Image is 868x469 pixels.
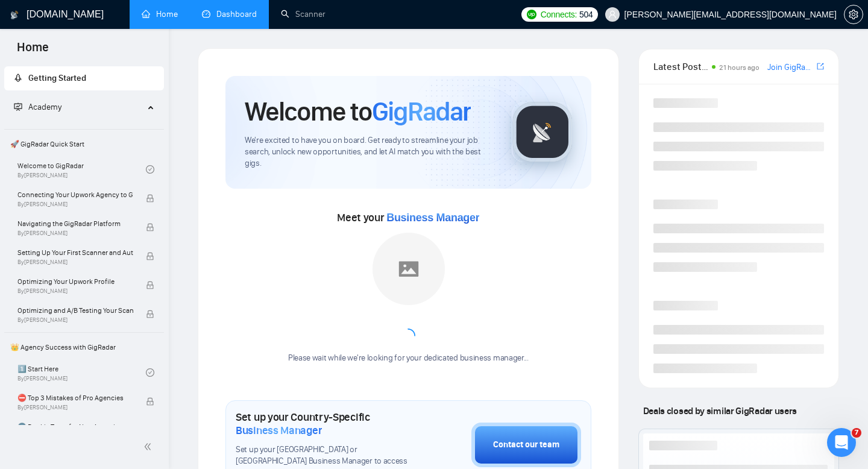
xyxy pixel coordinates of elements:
[146,368,154,377] span: check-circle
[236,424,322,437] span: Business Manager
[17,404,133,411] span: By [PERSON_NAME]
[852,428,861,438] span: 7
[17,316,133,324] span: By [PERSON_NAME]
[281,9,325,19] a: searchScanner
[4,66,164,90] li: Getting Started
[146,194,154,203] span: lock
[5,132,163,156] span: 🚀 GigRadar Quick Start
[146,165,154,174] span: check-circle
[579,8,593,21] span: 504
[146,223,154,231] span: lock
[5,335,163,359] span: 👑 Agency Success with GigRadar
[527,10,536,19] img: upwork-logo.png
[245,135,492,169] span: We're excited to have you on board. Get ready to streamline your job search, unlock new opportuni...
[245,95,471,128] h1: Welcome to
[767,61,814,74] a: Join GigRadar Slack Community
[17,275,133,288] span: Optimizing Your Upwork Profile
[281,353,536,364] div: Please wait while we're looking for your dedicated business manager...
[512,102,573,162] img: gigradar-logo.png
[17,247,133,259] span: Setting Up Your First Scanner and Auto-Bidder
[17,288,133,295] span: By [PERSON_NAME]
[719,63,759,72] span: 21 hours ago
[17,392,133,404] span: ⛔ Top 3 Mistakes of Pro Agencies
[817,61,824,71] span: export
[146,281,154,289] span: lock
[17,259,133,266] span: By [PERSON_NAME]
[17,156,146,183] a: Welcome to GigRadarBy[PERSON_NAME]
[14,102,22,111] span: fund-projection-screen
[14,74,22,82] span: rocket
[236,411,411,437] h1: Set up your Country-Specific
[143,441,156,453] span: double-left
[471,423,581,467] button: Contact our team
[28,73,86,83] span: Getting Started
[142,9,178,19] a: homeHome
[17,230,133,237] span: By [PERSON_NAME]
[372,95,471,128] span: GigRadar
[17,201,133,208] span: By [PERSON_NAME]
[399,327,417,345] span: loading
[7,39,58,64] span: Home
[17,421,133,433] span: 🌚 Rookie Traps for New Agencies
[373,233,445,305] img: placeholder.png
[827,428,856,457] iframe: Intercom live chat
[17,359,146,386] a: 1️⃣ Start HereBy[PERSON_NAME]
[844,10,863,19] span: setting
[146,252,154,260] span: lock
[541,8,577,21] span: Connects:
[638,400,802,421] span: Deals closed by similar GigRadar users
[17,304,133,316] span: Optimizing and A/B Testing Your Scanner for Better Results
[337,211,479,224] span: Meet your
[844,5,863,24] button: setting
[817,61,824,72] a: export
[17,189,133,201] span: Connecting Your Upwork Agency to GigRadar
[653,59,708,74] span: Latest Posts from the GigRadar Community
[146,310,154,318] span: lock
[493,438,559,452] div: Contact our team
[146,397,154,406] span: lock
[844,10,863,19] a: setting
[10,5,19,25] img: logo
[14,102,61,112] span: Academy
[202,9,257,19] a: dashboardDashboard
[28,102,61,112] span: Academy
[17,218,133,230] span: Navigating the GigRadar Platform
[386,212,479,224] span: Business Manager
[608,10,617,19] span: user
